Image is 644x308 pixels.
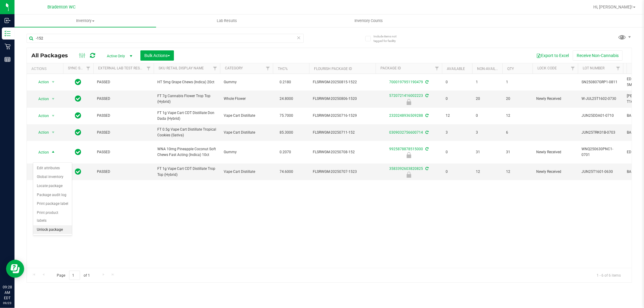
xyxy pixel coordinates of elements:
[446,169,469,175] span: 0
[5,17,11,24] inline-svg: Inbound
[476,130,499,135] span: 3
[6,260,24,278] iframe: Resource center
[277,94,296,103] span: 24.8000
[425,113,428,118] span: Sync from Compliance System
[506,113,529,119] span: 12
[224,113,269,119] span: Vape Cart Distillate
[592,271,626,280] span: 1 - 6 of 6 items
[313,130,372,135] span: FLSRWGM-20250711-152
[613,63,623,74] a: Filter
[224,130,269,135] span: Vape Cart Distillate
[536,96,574,102] span: Newly Received
[33,208,72,225] li: Print product labels
[568,63,578,74] a: Filter
[157,79,216,85] span: HT 5mg Grape Chews (Indica) 20ct
[14,18,156,24] span: Inventory
[425,147,428,151] span: Sync from Compliance System
[75,111,82,120] span: In Sync
[225,66,243,70] a: Category
[447,67,465,71] a: Available
[33,78,49,86] span: Action
[313,96,372,102] span: FLSRWGM-20250806-1520
[313,113,372,119] span: FLSRWGM-20250716-1529
[477,67,504,71] a: Non-Available
[313,169,372,175] span: FLSRWGM-20250707-1523
[156,14,298,27] a: Lab Results
[31,52,74,59] span: All Packages
[506,130,529,135] span: 6
[582,130,620,135] span: JUN25TRK01B-0703
[532,50,573,61] button: Export to Excel
[140,50,174,61] button: Bulk Actions
[298,14,439,27] a: Inventory Counts
[373,34,404,43] span: Include items not tagged for facility
[75,148,82,156] span: In Sync
[210,63,220,74] a: Filter
[97,96,150,102] span: PASSED
[425,130,428,135] span: Sync from Compliance System
[389,80,423,84] a: 7000197951190479
[582,96,620,102] span: W-JUL25T1602-0730
[536,169,574,175] span: Newly Received
[277,78,294,87] span: 0.2180
[375,99,443,105] div: Newly Received
[157,93,216,105] span: FT 7g Cannabis Flower Trop Top (Hybrid)
[159,66,204,70] a: Sku Retail Display Name
[313,149,372,155] span: FLSRWGM-20250708-152
[144,53,170,58] span: Bulk Actions
[389,113,423,118] a: 2320248936509288
[33,225,72,234] li: Unlock package
[277,111,296,120] span: 75.7000
[425,167,428,171] span: Sync from Compliance System
[75,128,82,137] span: In Sync
[97,130,150,135] span: PASSED
[52,271,95,280] span: Page of 1
[98,66,146,70] a: External Lab Test Result
[144,63,154,74] a: Filter
[375,172,443,178] div: Newly Received
[224,169,269,175] span: Vape Cart Distillate
[346,18,391,24] span: Inventory Counts
[97,113,150,119] span: PASSED
[277,167,296,176] span: 74.6000
[277,128,296,137] span: 85.3000
[446,149,469,155] span: 0
[33,148,49,157] span: Action
[313,79,372,85] span: FLSRWGM-20250815-1522
[75,94,82,103] span: In Sync
[277,148,294,157] span: 0.2070
[50,78,57,86] span: select
[582,79,620,85] span: SN250807GRP1-0811
[33,173,72,182] li: Global inventory
[33,182,72,191] li: Locate package
[97,169,150,175] span: PASSED
[507,67,514,71] a: Qty
[33,164,72,173] li: Edit attributes
[297,34,301,42] span: Clear
[582,169,620,175] span: JUN25T1601-0630
[593,5,633,9] span: Hi, [PERSON_NAME]!
[476,149,499,155] span: 31
[389,167,423,171] a: 3583392603820825
[224,149,269,155] span: Gummy
[582,146,620,158] span: WNQ250630PNC1-0701
[224,96,269,102] span: Whole Flower
[97,149,150,155] span: PASSED
[389,147,423,151] a: 9925878878515000
[5,43,11,49] inline-svg: Retail
[263,63,273,74] a: Filter
[314,67,352,71] a: Flourish Package ID
[48,5,76,10] span: Bradenton WC
[476,79,499,85] span: 1
[33,128,49,137] span: Action
[50,128,57,137] span: select
[50,112,57,120] span: select
[69,271,80,280] input: 1
[446,113,469,119] span: 12
[506,169,529,175] span: 12
[506,79,529,85] span: 1
[389,130,423,135] a: 0309032756600714
[583,66,604,70] a: Lot Number
[31,67,61,71] div: Actions
[537,66,557,70] a: Lock Code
